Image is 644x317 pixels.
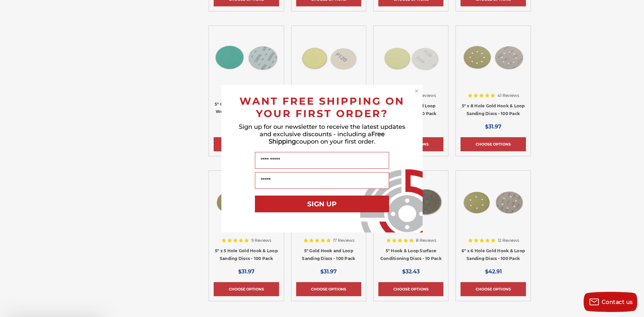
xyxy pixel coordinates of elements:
[269,130,385,145] span: Free Shipping
[239,123,405,145] span: Sign up for our newsletter to receive the latest updates and exclusive discounts - including a co...
[584,292,637,312] button: Contact us
[239,95,405,120] span: WANT FREE SHIPPING ON YOUR FIRST ORDER?
[413,88,420,94] button: Close dialog
[602,299,633,305] span: Contact us
[255,196,389,212] button: SIGN UP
